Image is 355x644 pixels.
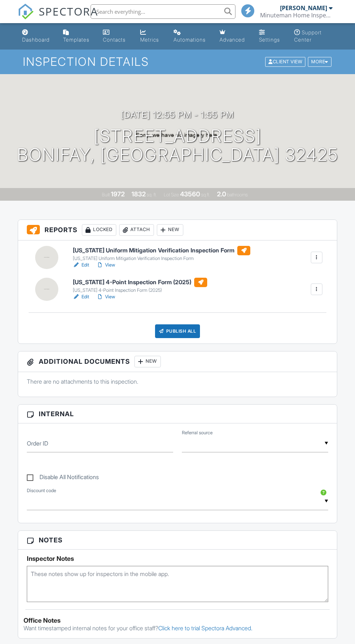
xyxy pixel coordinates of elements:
div: Automations [174,37,206,43]
span: sq.ft. [201,192,210,197]
a: Edit [73,261,89,269]
label: Referral source [182,430,213,436]
div: More [308,57,331,67]
div: Locked [82,224,116,236]
p: Want timestamped internal notes for your office staff? [24,624,331,632]
div: [PERSON_NAME] [280,4,327,12]
a: Settings [256,26,285,47]
h3: Internal [18,405,337,423]
p: There are no attachments to this inspection. [27,378,328,385]
div: Templates [63,37,89,43]
input: Search everything... [91,4,235,19]
a: Support Center [291,26,336,47]
h6: [US_STATE] 4-Point Inspection Form (2025) [73,278,207,287]
div: New [134,356,161,367]
div: [US_STATE] 4-Point Inspection Form (2025) [73,287,207,293]
div: New [157,224,183,236]
a: Edit [73,293,89,300]
div: Contacts [103,37,126,43]
div: 43560 [180,190,200,198]
h3: Additional Documents [18,351,337,372]
h1: Inspection Details [23,55,332,68]
a: [US_STATE] Uniform Mitigation Verification Inspection Form [US_STATE] Uniform Mitigation Verifica... [73,246,250,262]
label: Order ID [27,439,48,447]
label: Discount code [27,487,56,494]
h5: Inspector Notes [27,555,328,562]
div: Client View [265,57,305,67]
span: sq. ft. [147,192,157,197]
div: Publish All [155,324,200,338]
span: Built [102,192,110,197]
a: View [96,293,115,300]
div: [US_STATE] Uniform Mitigation Verification Inspection Form [73,256,250,261]
div: Settings [259,37,280,43]
a: Metrics [137,26,165,47]
div: 1832 [131,190,146,198]
a: [US_STATE] 4-Point Inspection Form (2025) [US_STATE] 4-Point Inspection Form (2025) [73,278,207,294]
label: Disable All Notifications [27,474,99,483]
a: Client View [264,59,307,64]
a: Templates [60,26,94,47]
a: Automations (Basic) [171,26,211,47]
a: Dashboard [19,26,54,47]
a: SPECTORA [18,10,98,25]
h3: Notes [18,531,337,550]
a: View [96,261,115,269]
h6: [US_STATE] Uniform Mitigation Verification Inspection Form [73,246,250,255]
div: Support Center [294,29,322,43]
div: 1972 [111,190,125,198]
div: Dashboard [22,37,50,43]
div: 2.0 [217,190,226,198]
h1: [STREET_ADDRESS] Bonifay, [GEOGRAPHIC_DATA] 32425 [17,127,338,165]
img: The Best Home Inspection Software - Spectora [18,4,34,20]
div: Metrics [140,37,159,43]
h3: Reports [18,220,337,240]
span: Lot Size [164,192,179,197]
span: SPECTORA [39,4,98,19]
div: Attach [119,224,154,236]
h3: [DATE] 12:55 pm - 1:55 pm [121,110,234,120]
a: Advanced [217,26,250,47]
div: Minuteman Home Inspections [260,12,333,19]
a: Contacts [100,26,131,47]
a: Click here to trial Spectora Advanced. [158,624,252,632]
span: bathrooms [227,192,248,197]
div: Advanced [220,37,245,43]
div: Office Notes [24,617,331,624]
